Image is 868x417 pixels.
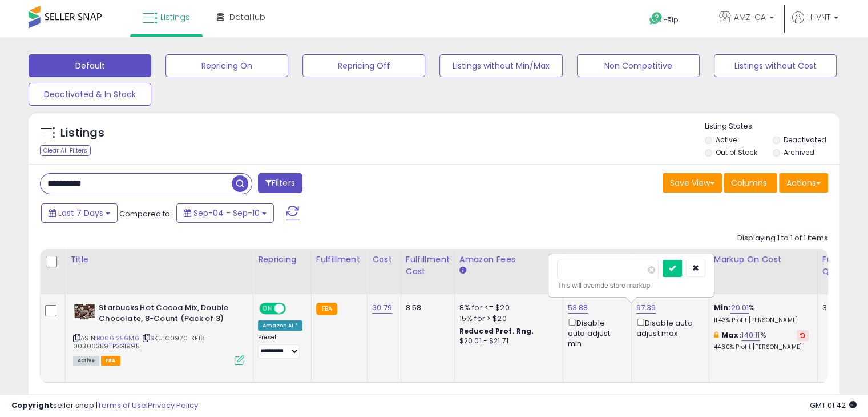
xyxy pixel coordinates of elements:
[258,334,302,359] div: Preset:
[99,303,237,327] b: Starbucks Hot Cocoa Mix, Double Chocolate, 8-Count (Pack of 3)
[714,254,813,266] div: Markup on Cost
[70,254,248,266] div: Title
[459,326,534,336] b: Reduced Prof. Rng.
[730,302,749,314] a: 20.01
[714,302,731,313] b: Min:
[40,145,91,156] div: Clear All Filters
[636,316,700,339] div: Disable auto adjust max
[372,302,392,314] a: 30.79
[640,3,701,37] a: Help
[810,400,857,411] span: 2025-09-18 01:42 GMT
[439,54,562,77] button: Listings without Min/Max
[98,400,146,411] a: Terms of Use
[636,302,656,314] a: 97.39
[316,303,337,315] small: FBA
[783,135,826,145] label: Deactivated
[714,303,809,324] div: %
[705,121,839,132] p: Listing States:
[60,125,104,141] h5: Listings
[229,11,265,23] span: DataHub
[165,54,288,77] button: Repricing On
[459,254,558,266] div: Amazon Fees
[260,304,274,314] span: ON
[557,280,705,291] div: This will override store markup
[11,400,53,411] strong: Copyright
[176,203,274,223] button: Sep-04 - Sep-10
[459,336,554,346] div: $20.01 - $21.71
[714,343,809,351] p: 44.30% Profit [PERSON_NAME]
[807,11,830,23] span: Hi VNT
[779,173,828,193] button: Actions
[406,254,450,278] div: Fulfillment Cost
[73,303,244,364] div: ASIN:
[148,400,198,411] a: Privacy Policy
[822,254,862,278] div: Fulfillable Quantity
[119,209,172,219] span: Compared to:
[29,83,151,106] button: Deactivated & In Stock
[716,135,737,145] label: Active
[568,316,623,350] div: Disable auto adjust min
[316,254,362,266] div: Fulfillment
[714,330,809,351] div: %
[709,249,817,294] th: The percentage added to the cost of goods (COGS) that forms the calculator for Min & Max prices.
[741,330,760,341] a: 140.11
[29,54,151,77] button: Default
[258,320,302,331] div: Amazon AI *
[737,233,828,244] div: Displaying 1 to 1 of 1 items
[302,54,425,77] button: Repricing Off
[734,11,766,23] span: AMZ-CA
[724,173,777,193] button: Columns
[73,303,96,320] img: 51odN6W-ZgL._SL40_.jpg
[160,11,190,23] span: Listings
[73,356,99,366] span: All listings currently available for purchase on Amazon
[663,15,679,25] span: Help
[714,54,837,77] button: Listings without Cost
[783,147,814,157] label: Archived
[459,314,554,324] div: 15% for > $20
[406,303,446,313] div: 8.58
[284,304,302,314] span: OFF
[716,147,757,157] label: Out of Stock
[822,303,858,313] div: 3
[731,177,767,189] span: Columns
[714,316,809,324] p: 11.43% Profit [PERSON_NAME]
[577,54,700,77] button: Non Competitive
[193,207,260,219] span: Sep-04 - Sep-10
[11,400,198,411] div: seller snap | |
[459,266,466,276] small: Amazon Fees.
[792,11,838,37] a: Hi VNT
[258,254,306,266] div: Repricing
[58,207,103,219] span: Last 7 Days
[372,254,396,266] div: Cost
[649,11,663,26] i: Get Help
[96,334,139,343] a: B006I256M6
[73,334,208,351] span: | SKU: C0970-KE18-00306359-P3G1995
[568,302,588,314] a: 53.88
[101,356,120,366] span: FBA
[663,173,722,193] button: Save View
[459,303,554,313] div: 8% for <= $20
[41,203,118,223] button: Last 7 Days
[721,330,741,340] b: Max:
[258,173,302,193] button: Filters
